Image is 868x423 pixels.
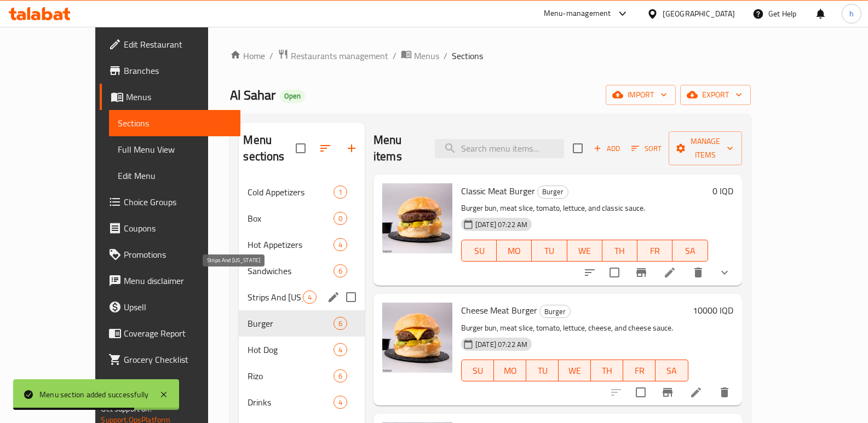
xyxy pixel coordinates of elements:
[589,140,624,157] span: Add item
[624,140,669,157] span: Sort items
[654,379,681,405] button: Branch-specific-item
[685,259,711,286] button: delete
[239,205,365,231] div: Box0
[325,289,342,305] button: edit
[239,258,365,284] div: Sandwiches6
[334,187,347,198] span: 1
[461,201,708,215] p: Burger bun, meat slice, tomato, lettuce, and classic sauce.
[628,259,654,286] button: Branch-specific-item
[303,291,317,304] div: items
[373,132,422,165] h2: Menu items
[109,136,240,163] a: Full Menu View
[544,7,611,20] div: Menu-management
[334,397,347,408] span: 4
[567,240,602,262] button: WE
[689,386,703,399] a: Edit menu item
[334,343,347,356] div: items
[334,238,347,251] div: items
[532,240,567,262] button: TU
[124,64,232,77] span: Branches
[278,49,388,63] a: Restaurants management
[280,90,305,103] div: Open
[248,238,333,251] div: Hot Appetizers
[628,363,651,379] span: FR
[334,213,347,224] span: 0
[631,142,662,155] span: Sort
[239,310,365,337] div: Burger6
[239,231,365,258] div: Hot Appetizers4
[718,266,731,279] svg: Show Choices
[124,195,232,208] span: Choice Groups
[461,240,497,262] button: SU
[100,241,240,268] a: Promotions
[269,49,273,62] li: /
[291,49,388,62] span: Restaurants management
[603,261,626,284] span: Select to update
[239,337,365,363] div: Hot Dog4
[334,264,347,277] div: items
[334,318,347,329] span: 6
[109,110,240,136] a: Sections
[606,85,676,105] button: import
[118,143,232,156] span: Full Menu View
[100,189,240,215] a: Choice Groups
[382,183,452,253] img: Classic Meat Burger
[100,57,240,84] a: Branches
[672,240,708,262] button: SA
[248,369,333,383] div: Rizo
[289,137,312,160] span: Select all sections
[591,360,623,381] button: TH
[536,243,562,259] span: TU
[849,8,854,20] span: h
[248,264,333,277] span: Sandwiches
[566,137,589,160] span: Select section
[124,300,232,314] span: Upsell
[663,266,676,279] a: Edit menu item
[497,240,532,262] button: MO
[109,163,240,189] a: Edit Menu
[602,240,637,262] button: TH
[239,389,365,415] div: Drinks4
[461,183,535,199] span: Classic Meat Burger
[589,140,624,157] button: Add
[100,84,240,110] a: Menus
[124,274,232,287] span: Menu disclaimer
[334,317,347,330] div: items
[334,396,347,409] div: items
[230,49,265,62] a: Home
[531,363,554,379] span: TU
[334,240,347,250] span: 4
[537,186,568,199] div: Burger
[100,294,240,320] a: Upsell
[230,83,275,107] span: Al Sahar
[660,363,683,379] span: SA
[124,222,232,235] span: Coupons
[712,183,733,199] h6: 0 IQD
[656,360,688,381] button: SA
[243,132,296,165] h2: Menu sections
[680,85,751,105] button: export
[239,363,365,389] div: Rizo6
[248,317,333,330] span: Burger
[230,49,750,63] nav: breadcrumb
[663,8,735,20] div: [GEOGRAPHIC_DATA]
[461,360,494,381] button: SU
[239,179,365,205] div: Cold Appetizers1
[124,248,232,261] span: Promotions
[637,240,672,262] button: FR
[248,291,302,304] span: Strips And [US_STATE]
[334,371,347,381] span: 6
[623,360,656,381] button: FR
[126,90,232,103] span: Menus
[239,175,365,420] nav: Menu sections
[677,243,703,259] span: SA
[435,139,564,158] input: search
[334,369,347,383] div: items
[393,49,396,62] li: /
[248,396,333,409] div: Drinks
[577,259,603,286] button: sort-choices
[592,142,622,155] span: Add
[124,353,232,366] span: Grocery Checklist
[280,91,305,101] span: Open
